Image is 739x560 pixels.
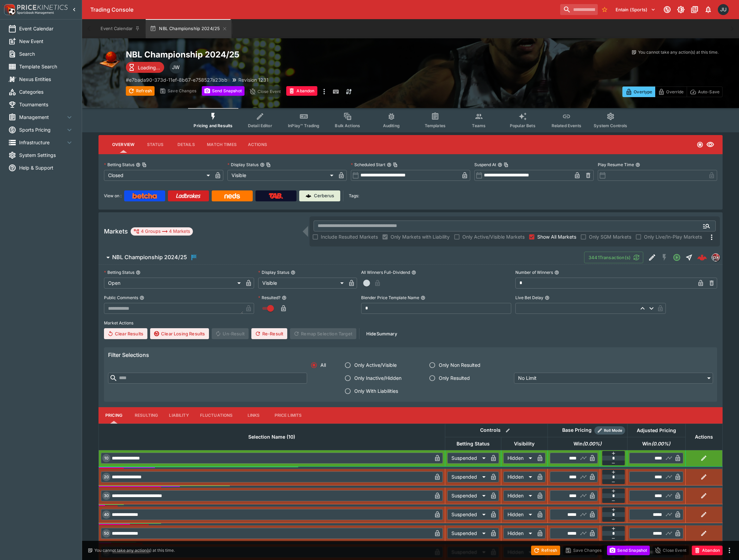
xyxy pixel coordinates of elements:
[658,251,671,264] button: SGM Disabled
[258,295,280,301] p: Resulted?
[227,162,259,168] p: Display Status
[320,361,326,369] span: All
[594,426,625,435] div: Show/hide Price Roll mode configuration.
[627,424,685,437] th: Adjusted Pricing
[635,162,640,167] button: Play Resume Time
[321,233,378,240] span: Include Resulted Markets
[611,4,660,15] button: Select Tenant
[171,136,201,153] button: Details
[286,86,317,96] button: Abandon
[104,190,121,201] label: View on :
[103,493,110,498] span: 30
[712,254,720,261] img: pricekinetics
[126,86,155,96] button: Refresh
[685,424,722,450] th: Actions
[692,546,723,555] button: Abandon
[361,269,410,275] p: All Winners Full-Dividend
[447,528,488,539] div: Suspended
[202,86,245,96] button: Send Snapshot
[98,49,120,71] img: basketball.png
[238,76,268,83] p: Revision 1231
[697,253,707,262] div: 962e8f2a-0b1a-4743-b4a4-009a4abad53c
[19,50,74,57] span: Search
[661,3,673,16] button: Connected to PK
[98,407,129,424] button: Pricing
[195,407,238,424] button: Fluctuations
[583,440,602,448] em: ( 0.00 %)
[133,227,190,236] div: 4 Groups 4 Markets
[224,193,240,199] img: Neds
[150,328,209,339] button: Clear Losing Results
[103,456,110,461] span: 10
[503,528,535,539] div: Hidden
[201,136,242,153] button: Match Times
[104,227,128,235] h5: Markets
[425,123,446,128] span: Templates
[354,374,401,382] span: Only Inactive/Hidden
[622,86,655,97] button: Overtype
[503,471,535,482] div: Hidden
[140,136,171,153] button: Status
[695,251,709,264] a: 962e8f2a-0b1a-4743-b4a4-009a4abad53c
[104,170,212,181] div: Closed
[138,64,160,71] p: Loading...
[146,19,232,38] button: NBL Championship 2024/25
[545,295,550,300] button: Live Bet Delay
[19,88,74,95] span: Categories
[126,76,227,83] p: Copy To Clipboard
[212,328,248,339] span: Un-Result
[510,123,536,128] span: Popular Bets
[498,162,502,167] button: Suspend AtCopy To Clipboard
[103,475,110,479] span: 20
[503,453,535,464] div: Hidden
[104,269,134,275] p: Betting Status
[188,108,633,132] div: Event type filters
[716,2,731,17] button: Justin.Walsh
[258,269,289,275] p: Display Status
[503,509,535,520] div: Hidden
[129,407,163,424] button: Resulting
[96,19,144,38] button: Event Calendar
[19,139,65,146] span: Infrastructure
[2,3,16,16] img: PriceKinetics Logo
[354,361,397,369] span: Only Active/Visible
[314,192,334,199] p: Cerberus
[725,546,734,555] button: more
[552,123,581,128] span: Related Events
[170,61,182,74] div: Justin Walsh
[19,101,74,108] span: Tournaments
[282,295,287,300] button: Resulted?
[504,162,509,167] button: Copy To Clipboard
[594,123,627,128] span: System Controls
[712,253,720,262] div: pricekinetics
[651,440,670,448] em: ( 0.00 %)
[269,193,283,199] img: TabNZ
[112,254,187,261] h6: NBL Championship 2024/25
[687,86,723,97] button: Auto-Save
[163,407,194,424] button: Liability
[566,440,609,448] span: Win(0.00%)
[104,328,147,339] button: Clear Results
[411,270,416,275] button: All Winners Full-Dividend
[503,426,512,435] button: Bulk edit
[90,6,557,13] div: Trading Console
[697,253,707,262] img: logo-cerberus--red.svg
[107,136,140,153] button: Overview
[98,251,584,264] button: NBL Championship 2024/25
[258,278,346,289] div: Visible
[140,295,144,300] button: Public Comments
[666,88,684,95] p: Override
[104,295,138,301] p: Public Comments
[335,123,360,128] span: Bulk Actions
[698,88,720,95] p: Auto-Save
[421,295,425,300] button: Blender Price Template Name
[718,4,729,15] div: Justin.Walsh
[697,141,703,148] svg: Closed
[584,252,643,263] button: 3441Transaction(s)
[361,295,419,301] p: Blender Price Template Name
[349,190,359,201] label: Tags:
[362,328,401,339] button: HideSummary
[266,162,271,167] button: Copy To Clipboard
[142,162,147,167] button: Copy To Clipboard
[19,38,74,45] span: New Event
